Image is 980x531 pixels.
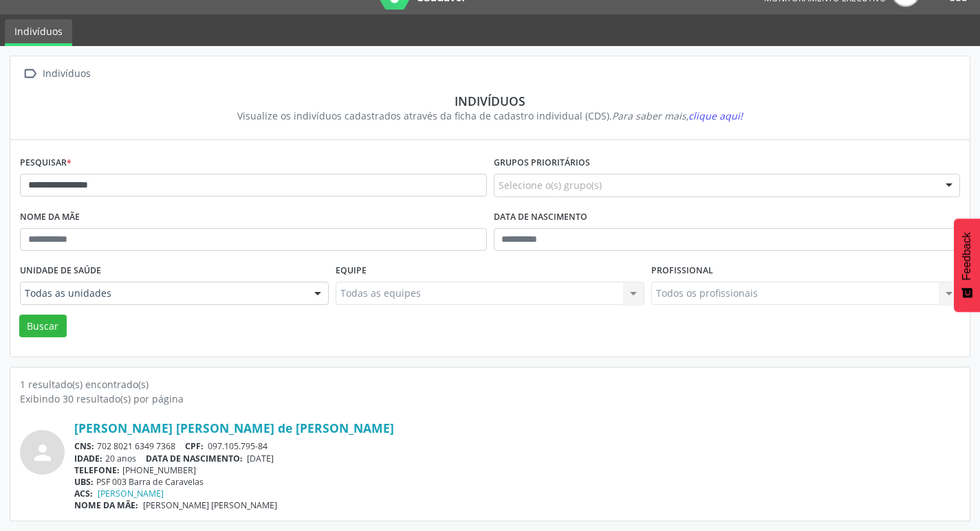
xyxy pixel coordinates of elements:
[74,453,102,464] span: IDADE:
[208,440,268,452] span: 097.105.795-84
[74,440,960,452] div: 702 8021 6349 7368
[30,440,55,465] i: person
[954,218,980,312] button: Feedback - Mostrar pesquisa
[688,109,743,122] span: clique aqui!
[494,207,587,228] label: Data de nascimento
[40,64,93,84] div: Indivíduos
[74,476,94,488] span: UBS:
[30,93,950,109] div: Indivíduos
[336,260,367,282] label: Equipe
[143,499,277,511] span: [PERSON_NAME] [PERSON_NAME]
[185,440,204,452] span: CPF:
[30,109,950,123] div: Visualize os indivíduos cadastrados através da ficha de cadastro individual (CDS).
[74,420,394,436] a: [PERSON_NAME] [PERSON_NAME] de [PERSON_NAME]
[20,64,93,84] a:  Indivíduos
[25,286,301,300] span: Todas as unidades
[74,464,120,476] span: TELEFONE:
[74,499,138,511] span: NOME DA MÃE:
[494,152,590,174] label: Grupos prioritários
[612,109,743,122] i: Para saber mais,
[20,64,40,84] i: 
[146,453,243,464] span: DATA DE NASCIMENTO:
[98,488,164,499] a: [PERSON_NAME]
[5,19,72,46] a: Indivíduos
[499,178,602,192] span: Selecione o(s) grupo(s)
[20,377,960,392] div: 1 resultado(s) encontrado(s)
[74,488,93,499] span: ACS:
[961,232,973,280] span: Feedback
[74,453,960,464] div: 20 anos
[20,207,80,228] label: Nome da mãe
[651,260,713,282] label: Profissional
[247,453,274,464] span: [DATE]
[20,152,72,174] label: Pesquisar
[74,440,94,452] span: CNS:
[74,476,960,488] div: PSF 003 Barra de Caravelas
[19,315,67,338] button: Buscar
[20,392,960,406] div: Exibindo 30 resultado(s) por página
[20,260,101,282] label: Unidade de saúde
[74,464,960,476] div: [PHONE_NUMBER]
